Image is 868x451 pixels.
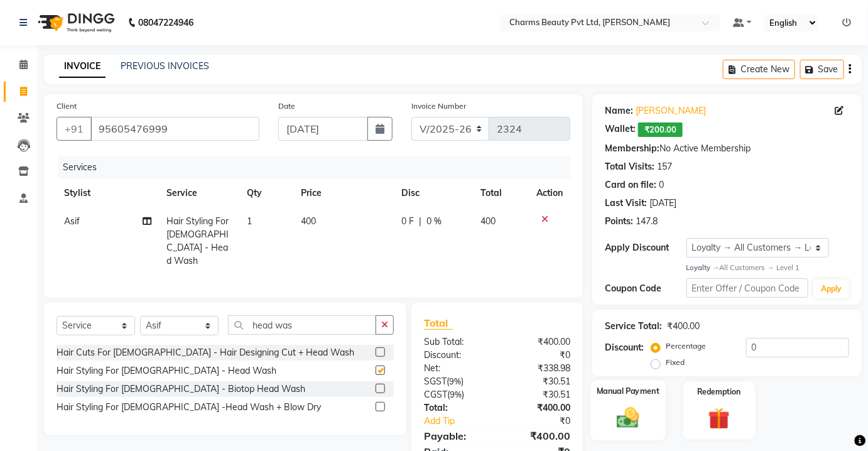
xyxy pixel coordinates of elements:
[419,215,421,228] span: |
[605,160,654,173] div: Total Visits:
[605,104,633,117] div: Name:
[597,386,659,398] label: Manual Payment
[301,215,316,227] span: 400
[497,428,580,443] div: ₹400.00
[411,101,466,112] label: Invoice Number
[649,197,676,210] div: [DATE]
[605,142,849,155] div: No Active Membership
[657,160,672,173] div: 157
[605,215,633,228] div: Points:
[497,388,580,401] div: ₹30.51
[415,362,497,375] div: Net:
[450,389,462,399] span: 9%
[605,197,647,210] div: Last Visit:
[240,179,294,207] th: Qty
[800,60,844,79] button: Save
[57,364,276,378] div: Hair Styling For [DEMOGRAPHIC_DATA] - Head Wash
[610,405,646,431] img: _cash.svg
[121,60,209,72] a: PREVIOUS INVOICES
[401,215,414,228] span: 0 F
[605,320,662,333] div: Service Total:
[415,388,497,401] div: ( )
[605,142,659,155] div: Membership:
[667,320,700,333] div: ₹400.00
[638,122,683,137] span: ₹200.00
[424,376,447,387] span: SGST
[698,386,741,398] label: Redemption
[497,349,580,362] div: ₹0
[57,101,77,112] label: Client
[64,215,80,227] span: Asif
[394,179,473,207] th: Disc
[57,117,92,141] button: +91
[293,179,394,207] th: Price
[497,375,580,388] div: ₹30.51
[636,215,658,228] div: 147.8
[415,415,511,428] a: Add Tip
[415,335,497,349] div: Sub Total:
[449,376,461,386] span: 9%
[686,263,849,273] div: All Customers → Level 1
[481,215,496,227] span: 400
[415,401,497,415] div: Total:
[636,104,706,117] a: [PERSON_NAME]
[686,278,809,298] input: Enter Offer / Coupon Code
[666,357,685,368] label: Fixed
[529,179,570,207] th: Action
[605,241,686,254] div: Apply Discount
[659,178,664,192] div: 0
[166,215,229,266] span: Hair Styling For [DEMOGRAPHIC_DATA] - Head Wash
[57,383,305,396] div: Hair Styling For [DEMOGRAPHIC_DATA] - Biotop Head Wash
[813,280,849,298] button: Apply
[497,335,580,349] div: ₹400.00
[497,401,580,415] div: ₹400.00
[605,178,656,192] div: Card on file:
[159,179,240,207] th: Service
[426,215,442,228] span: 0 %
[702,405,737,432] img: _gift.svg
[497,362,580,375] div: ₹338.98
[474,179,529,207] th: Total
[415,349,497,362] div: Discount:
[59,55,106,78] a: INVOICE
[90,117,259,141] input: Search by Name/Mobile/Email/Code
[57,179,159,207] th: Stylist
[424,317,453,330] span: Total
[57,401,321,414] div: Hair Styling For [DEMOGRAPHIC_DATA] -Head Wash + Blow Dry
[424,389,447,400] span: CGST
[278,101,295,112] label: Date
[686,263,720,272] strong: Loyalty →
[415,428,497,443] div: Payable:
[58,156,580,179] div: Services
[605,282,686,295] div: Coupon Code
[228,315,376,335] input: Search or Scan
[511,415,580,428] div: ₹0
[723,60,795,79] button: Create New
[415,375,497,388] div: ( )
[32,5,118,40] img: logo
[57,346,354,359] div: Hair Cuts For [DEMOGRAPHIC_DATA] - Hair Designing Cut + Head Wash
[605,341,644,354] div: Discount:
[666,340,706,352] label: Percentage
[138,5,193,40] b: 08047224946
[247,215,252,227] span: 1
[605,122,636,137] div: Wallet:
